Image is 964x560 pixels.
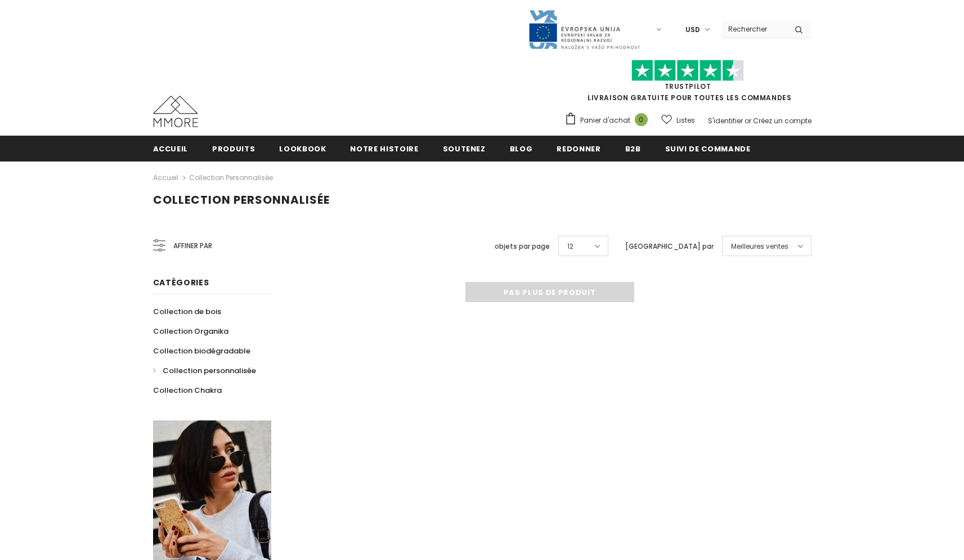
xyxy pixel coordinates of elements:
a: Collection biodégradable [153,341,250,361]
span: USD [685,24,700,35]
a: Collection de bois [153,302,221,321]
span: Collection Chakra [153,385,222,396]
img: Cas MMORE [153,96,198,127]
a: Panier d'achat 0 [564,112,653,129]
span: Collection Organika [153,326,228,337]
span: Listes [676,115,695,126]
a: Produits [212,136,255,161]
span: Lookbook [279,144,326,154]
span: Affiner par [173,240,212,252]
span: 12 [567,241,573,252]
a: Notre histoire [350,136,418,161]
a: S'identifier [708,116,743,126]
span: Accueil [153,144,189,154]
span: Collection de bois [153,306,221,317]
span: Collection personnalisée [163,365,256,376]
a: Collection Chakra [153,380,222,400]
a: Collection personnalisée [189,173,273,182]
a: B2B [625,136,641,161]
a: Accueil [153,136,189,161]
img: Javni Razpis [528,9,640,50]
a: Accueil [153,171,178,185]
a: Collection Organika [153,321,228,341]
span: Produits [212,144,255,154]
span: B2B [625,144,641,154]
span: Blog [510,144,533,154]
span: Catégories [153,277,209,288]
img: Faites confiance aux étoiles pilotes [631,60,744,82]
span: Redonner [557,144,600,154]
a: Javni Razpis [528,24,640,34]
label: [GEOGRAPHIC_DATA] par [625,241,714,252]
a: Lookbook [279,136,326,161]
a: TrustPilot [665,82,711,91]
span: Panier d'achat [580,115,630,126]
span: LIVRAISON GRATUITE POUR TOUTES LES COMMANDES [564,65,811,102]
span: Meilleures ventes [731,241,788,252]
span: Suivi de commande [665,144,751,154]
a: Collection personnalisée [153,361,256,380]
span: Notre histoire [350,144,418,154]
label: objets par page [495,241,550,252]
a: Redonner [557,136,600,161]
span: soutenez [443,144,486,154]
a: soutenez [443,136,486,161]
a: Suivi de commande [665,136,751,161]
a: Blog [510,136,533,161]
span: or [745,116,751,126]
span: Collection biodégradable [153,346,250,356]
a: Listes [661,110,695,130]
span: 0 [635,113,648,126]
a: Créez un compte [753,116,811,126]
span: Collection personnalisée [153,192,330,208]
input: Search Site [721,21,786,37]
